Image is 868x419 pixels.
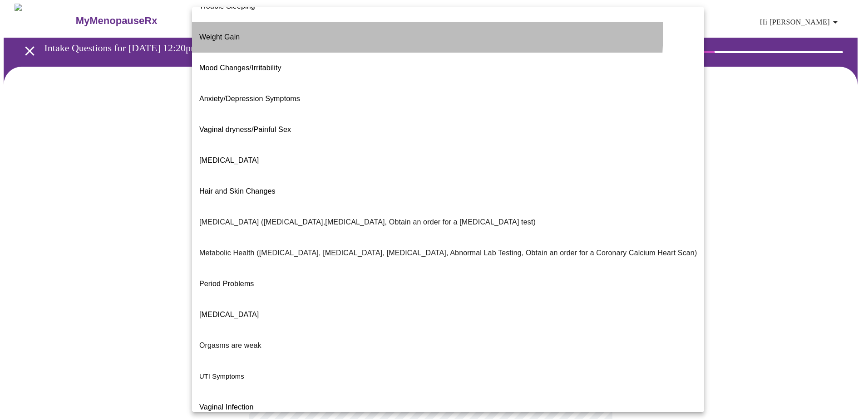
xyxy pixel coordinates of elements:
span: Mood Changes/Irritability [199,64,281,72]
p: Orgasms are weak [199,340,261,351]
span: Anxiety/Depression Symptoms [199,95,300,102]
span: [MEDICAL_DATA] [199,156,259,164]
span: [MEDICAL_DATA] [199,311,259,318]
span: Vaginal Infection [199,403,254,411]
p: Metabolic Health ([MEDICAL_DATA], [MEDICAL_DATA], [MEDICAL_DATA], Abnormal Lab Testing, Obtain an... [199,248,697,258]
span: Hair and Skin Changes [199,187,276,195]
span: Weight Gain [199,33,240,41]
span: Period Problems [199,280,254,287]
p: [MEDICAL_DATA] ([MEDICAL_DATA],[MEDICAL_DATA], Obtain an order for a [MEDICAL_DATA] test) [199,217,536,228]
span: UTI Symptoms [199,373,244,380]
span: Vaginal dryness/Painful Sex [199,126,291,133]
